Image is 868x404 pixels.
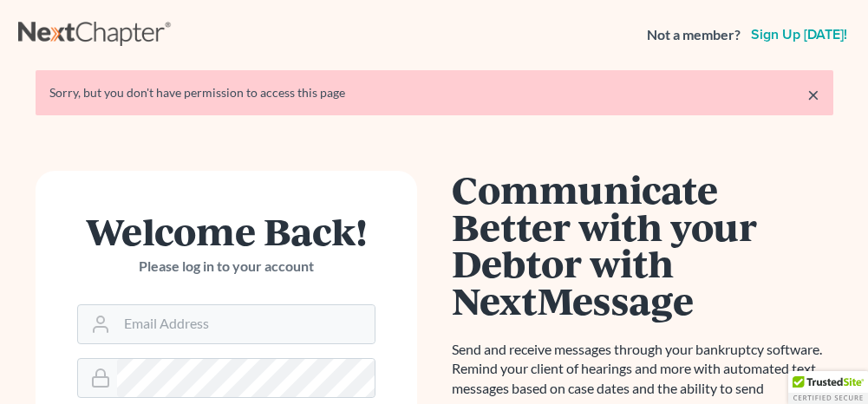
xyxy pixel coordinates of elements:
input: Email Address [117,305,375,343]
p: Please log in to your account [77,257,375,277]
a: × [807,84,819,105]
div: TrustedSite Certified [788,371,868,404]
h1: Communicate Better with your Debtor with NextMessage [452,171,833,319]
a: Sign up [DATE]! [747,28,851,42]
strong: Not a member? [647,25,741,45]
div: Sorry, but you don't have permission to access this page [49,84,819,101]
h1: Welcome Back! [77,212,375,250]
